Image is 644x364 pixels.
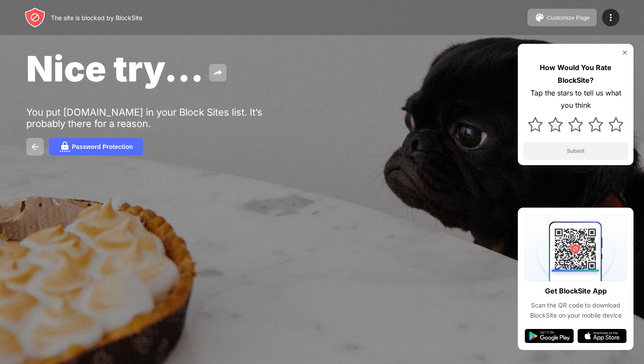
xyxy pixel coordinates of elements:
img: qrcode.svg [525,215,626,281]
img: password.svg [60,141,70,152]
div: Password Protection [72,143,133,150]
img: star.svg [548,117,563,132]
button: Submit [523,142,628,160]
button: Customize Page [527,9,597,26]
img: star.svg [588,117,603,132]
img: header-logo.svg [25,7,46,28]
div: You put [DOMAIN_NAME] in your Block Sites list. It’s probably there for a reason. [26,106,297,129]
div: Tap the stars to tell us what you think [523,87,628,112]
img: app-store.svg [577,329,626,343]
img: google-play.svg [525,329,574,343]
span: Nice try... [26,47,204,90]
img: star.svg [568,117,583,132]
div: Scan the QR code to download BlockSite on your mobile device [525,300,626,320]
div: Get BlockSite App [545,285,607,297]
div: Customize Page [547,14,590,21]
img: star.svg [528,117,543,132]
div: The site is blocked by BlockSite [51,14,142,21]
img: rate-us-close.svg [621,49,628,56]
img: pallet.svg [534,12,545,23]
img: back.svg [30,141,40,152]
img: share.svg [212,67,223,78]
button: Password Protection [49,138,143,155]
img: star.svg [609,117,623,132]
div: How Would You Rate BlockSite? [523,61,628,87]
img: menu-icon.svg [605,12,616,23]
